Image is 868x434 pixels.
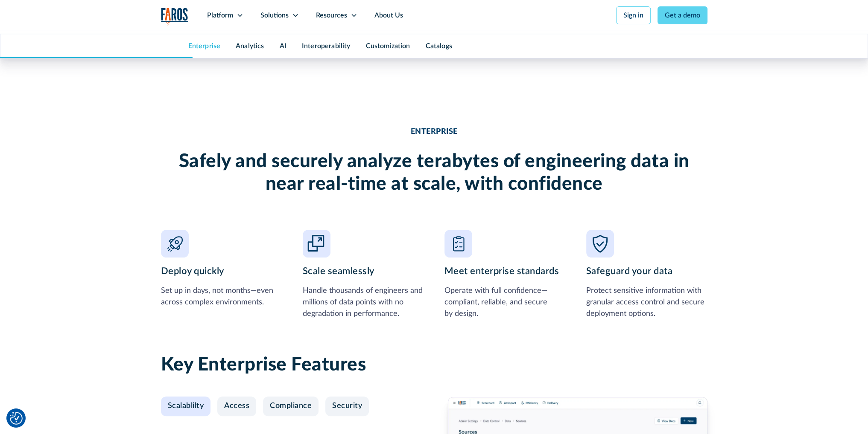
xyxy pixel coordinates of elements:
h3: Safeguard your data [586,264,707,278]
a: Catalogs [426,43,452,49]
a: Interoperability [302,43,351,49]
h3: Deploy quickly [161,264,282,278]
img: Shield security icon on lavender background [586,230,614,258]
div: Operate with full confidence—compliant, reliable, and secure by design. [444,285,566,320]
div: Scalablilty [168,402,204,411]
div: Security [332,402,362,411]
a: home [161,8,188,25]
div: Resources [316,10,347,20]
a: Sign in [616,6,651,24]
a: Customization [365,43,410,49]
img: Expand arrows icon inside square on lavender background [303,230,330,258]
img: Revisit consent button [10,412,23,425]
a: Analytics [236,43,264,49]
img: Logo of the analytics and reporting company Faros. [161,8,188,25]
button: Cookie Settings [10,412,23,425]
div: Protect sensitive information with granular access control and secure deployment options. [586,285,707,320]
h2: Safely and securely analyze terabytes of engineering data in near real-time at scale, with confid... [161,150,707,196]
img: Fast time icon on lavender background [161,230,189,258]
div: Compliance [270,402,312,411]
div: Access [224,402,249,411]
h3: Meet enterprise standards [444,264,566,278]
a: Enterprise [188,43,221,49]
a: Get a demo [658,6,707,24]
h3: Scale seamlessly [303,264,424,278]
div: Platform [207,10,233,20]
img: Checkmark inside rounded square, lavender background [444,230,472,258]
h2: Key Enterprise Features [161,354,707,376]
div: ENTERPRISE [411,127,458,137]
div: Set up in days, not months—even across complex environments. [161,285,282,308]
a: AI [280,43,286,49]
div: Solutions [260,10,289,20]
div: Handle thousands of engineers and millions of data points with no degradation in performance. [303,285,424,320]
